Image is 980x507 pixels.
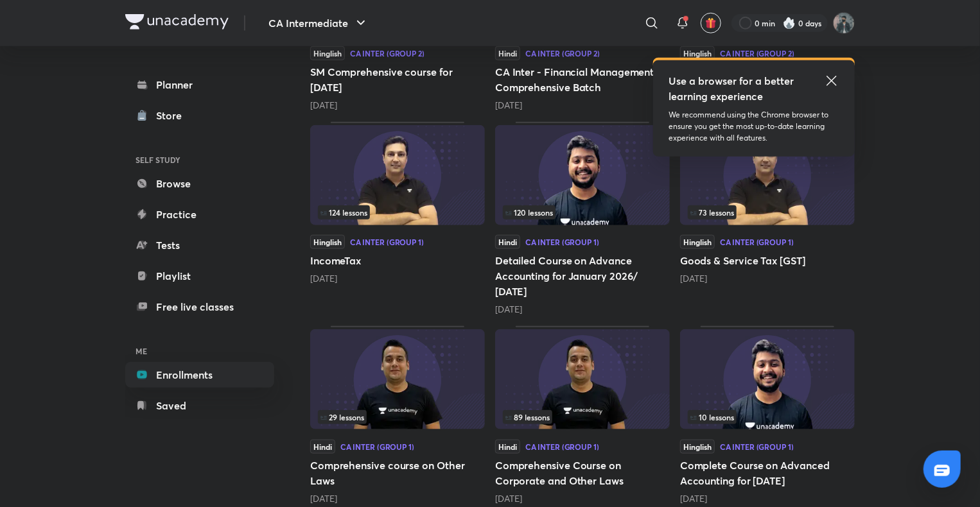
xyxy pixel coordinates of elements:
[680,46,715,60] span: Hinglish
[125,14,229,30] img: Company Logo
[495,46,520,60] span: Hindi
[495,235,520,249] span: Hindi
[680,122,855,316] div: Goods & Service Tax [GST]
[680,235,715,249] span: Hinglish
[125,72,274,98] a: Planner
[495,329,670,429] img: Thumbnail
[688,410,847,424] div: infosection
[495,303,670,316] div: 2 months ago
[503,410,662,424] div: infocontainer
[318,410,477,424] div: infocontainer
[495,125,670,225] img: Thumbnail
[310,458,485,488] h5: Comprehensive course on Other Laws
[320,209,367,216] span: 124 lessons
[495,458,670,488] h5: Comprehensive Course on Corporate and Other Laws
[720,49,794,57] div: CA Inter (Group 2)
[495,326,670,504] div: Comprehensive Course on Corporate and Other Laws
[680,253,855,268] h5: Goods & Service Tax [GST]
[495,440,520,454] span: Hindi
[125,171,274,196] a: Browse
[688,205,847,219] div: infocontainer
[680,329,855,429] img: Thumbnail
[350,238,424,246] div: CA Inter (Group 1)
[680,492,855,505] div: 1 year ago
[318,205,477,219] div: infosection
[320,413,364,421] span: 29 lessons
[310,440,335,454] span: Hindi
[318,205,477,219] div: left
[350,49,424,57] div: CA Inter (Group 2)
[310,99,485,112] div: 5 days ago
[688,205,847,219] div: left
[125,232,274,258] a: Tests
[690,413,734,421] span: 10 lessons
[125,103,274,128] a: Store
[310,272,485,285] div: 2 months ago
[495,253,670,299] h5: Detailed Course on Advance Accounting for January 2026/ [DATE]
[495,122,670,316] div: Detailed Course on Advance Accounting for January 2026/ May 2026
[503,205,662,219] div: infosection
[125,149,274,171] h6: SELF STUDY
[310,125,485,225] img: Thumbnail
[495,99,670,112] div: 10 days ago
[310,326,485,504] div: Comprehensive course on Other Laws
[503,410,662,424] div: left
[525,443,599,451] div: CA Inter (Group 1)
[318,410,477,424] div: left
[318,205,477,219] div: infocontainer
[261,10,376,36] button: CA Intermediate
[125,14,229,33] a: Company Logo
[525,49,600,57] div: CA Inter (Group 2)
[669,73,796,104] h5: Use a browser for a better learning experience
[688,410,847,424] div: left
[125,294,274,320] a: Free live classes
[310,64,485,95] h5: SM Comprehensive course for [DATE]
[318,410,477,424] div: infosection
[340,443,414,451] div: CA Inter (Group 1)
[680,272,855,285] div: 3 months ago
[125,362,274,388] a: Enrollments
[125,393,274,418] a: Saved
[125,202,274,227] a: Practice
[310,492,485,505] div: 3 months ago
[720,443,794,451] div: CA Inter (Group 1)
[680,326,855,504] div: Complete Course on Advanced Accounting for May'25
[525,238,599,246] div: CA Inter (Group 1)
[705,17,717,29] img: avatar
[505,209,553,216] span: 120 lessons
[125,340,274,362] h6: ME
[720,238,794,246] div: CA Inter (Group 1)
[125,263,274,289] a: Playlist
[669,109,839,144] p: We recommend using the Chrome browser to ensure you get the most up-to-date learning experience w...
[310,329,485,429] img: Thumbnail
[690,209,734,216] span: 73 lessons
[833,12,855,34] img: Harsh Raj
[688,205,847,219] div: infosection
[680,458,855,488] h5: Complete Course on Advanced Accounting for [DATE]
[310,122,485,316] div: IncomeTax
[688,410,847,424] div: infocontainer
[310,46,345,60] span: Hinglish
[680,125,855,225] img: Thumbnail
[505,413,550,421] span: 89 lessons
[156,108,189,123] div: Store
[310,253,485,268] h5: IncomeTax
[701,13,721,33] button: avatar
[680,440,715,454] span: Hinglish
[310,235,345,249] span: Hinglish
[495,64,670,95] h5: CA Inter - Financial Management - Comprehensive Batch
[503,205,662,219] div: infocontainer
[503,410,662,424] div: infosection
[783,17,796,30] img: streak
[495,492,670,505] div: 3 months ago
[503,205,662,219] div: left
